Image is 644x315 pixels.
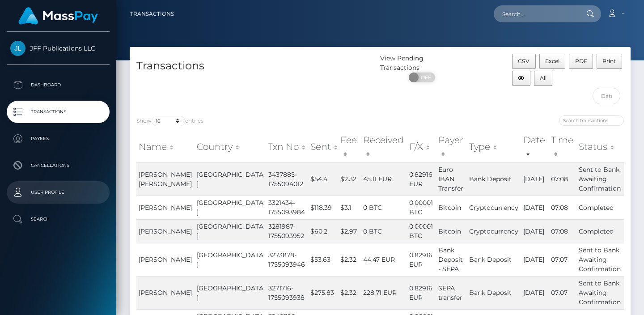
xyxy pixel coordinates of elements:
td: 0.00001 BTC [407,196,436,219]
img: MassPay Logo [18,7,98,25]
td: 0.82916 EUR [407,276,436,309]
th: Date: activate to sort column ascending [521,131,549,163]
td: $2.97 [338,219,361,243]
td: 3321434-1755093984 [266,196,308,219]
td: $2.32 [338,162,361,196]
td: 07:08 [549,162,577,196]
p: User Profile [10,186,106,199]
td: $2.32 [338,243,361,276]
span: [PERSON_NAME] [139,204,192,212]
td: [GEOGRAPHIC_DATA] [195,276,266,309]
th: Fee: activate to sort column ascending [338,131,361,163]
td: 45.11 EUR [361,162,407,196]
span: PDF [575,58,587,64]
td: [DATE] [521,243,549,276]
td: 228.71 EUR [361,276,407,309]
td: 07:08 [549,219,577,243]
span: SEPA transfer [438,284,462,302]
h4: Transactions [136,58,373,74]
td: 0.82916 EUR [407,162,436,196]
p: Transactions [10,105,106,119]
td: [DATE] [521,162,549,196]
td: [GEOGRAPHIC_DATA] [195,219,266,243]
span: Print [602,58,616,64]
button: PDF [569,54,593,69]
th: Name: activate to sort column ascending [136,131,195,163]
td: $54.4 [308,162,339,196]
span: [PERSON_NAME] [139,289,192,297]
th: Received: activate to sort column ascending [361,131,407,163]
button: Excel [539,54,566,69]
button: CSV [512,54,536,69]
a: Search [7,208,110,230]
span: Bitcoin [438,204,461,212]
select: Showentries [152,116,185,126]
td: 0 BTC [361,196,407,219]
td: $3.1 [338,196,361,219]
span: Bank Deposit - SEPA [438,246,463,273]
span: All [540,75,547,81]
p: Search [10,213,106,226]
td: 3273878-1755093946 [266,243,308,276]
input: Search... [494,5,578,22]
td: 07:07 [549,276,577,309]
button: Print [597,54,622,69]
a: Transactions [130,4,174,23]
th: Time: activate to sort column ascending [549,131,577,163]
td: 3437885-1755094012 [266,162,308,196]
td: [GEOGRAPHIC_DATA] [195,162,266,196]
td: [GEOGRAPHIC_DATA] [195,243,266,276]
td: Cryptocurrency [467,196,521,219]
td: [DATE] [521,276,549,309]
td: [DATE] [521,196,549,219]
td: 3281987-1755093952 [266,219,308,243]
td: $118.39 [308,196,339,219]
div: View Pending Transactions [380,54,464,72]
span: Euro IBAN Transfer [438,166,463,192]
td: Sent to Bank, Awaiting Confirmation [576,162,624,196]
td: Sent to Bank, Awaiting Confirmation [576,276,624,309]
span: [PERSON_NAME] [139,255,192,264]
td: 44.47 EUR [361,243,407,276]
td: 0.00001 BTC [407,219,436,243]
a: Cancellations [7,154,110,177]
p: Cancellations [10,159,106,172]
button: All [534,71,553,86]
a: Payees [7,128,110,150]
td: $2.32 [338,276,361,309]
a: User Profile [7,181,110,204]
td: Cryptocurrency [467,219,521,243]
span: JFF Publications LLC [7,44,110,52]
span: CSV [518,58,530,64]
td: [DATE] [521,219,549,243]
td: Completed [576,219,624,243]
td: 3271716-1755093938 [266,276,308,309]
th: Type: activate to sort column ascending [467,131,521,163]
span: [PERSON_NAME] [PERSON_NAME] [139,170,192,188]
img: JFF Publications LLC [10,41,25,56]
td: 0.82916 EUR [407,243,436,276]
span: Bitcoin [438,227,461,235]
th: Sent: activate to sort column ascending [308,131,339,163]
td: Completed [576,196,624,219]
a: Dashboard [7,74,110,96]
td: 07:08 [549,196,577,219]
td: 0 BTC [361,219,407,243]
p: Payees [10,132,106,145]
td: [GEOGRAPHIC_DATA] [195,196,266,219]
td: Sent to Bank, Awaiting Confirmation [576,243,624,276]
th: Country: activate to sort column ascending [195,131,266,163]
th: Status: activate to sort column ascending [576,131,624,163]
td: Bank Deposit [467,243,521,276]
th: F/X: activate to sort column ascending [407,131,436,163]
th: Payer: activate to sort column ascending [436,131,467,163]
td: $275.83 [308,276,339,309]
td: Bank Deposit [467,162,521,196]
td: $60.2 [308,219,339,243]
button: Column visibility [512,71,530,86]
a: Transactions [7,101,110,123]
th: Txn No: activate to sort column ascending [266,131,308,163]
p: Dashboard [10,78,106,92]
td: 07:07 [549,243,577,276]
td: Bank Deposit [467,276,521,309]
